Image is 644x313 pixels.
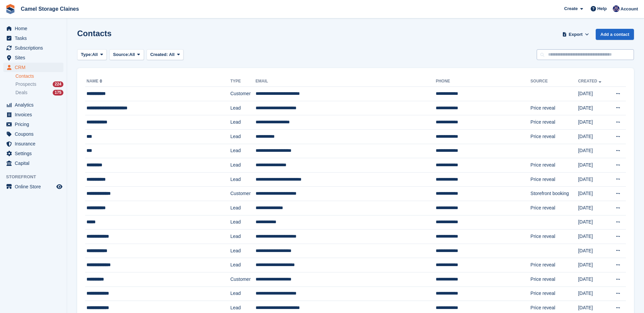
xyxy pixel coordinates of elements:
td: Price reveal [531,287,578,301]
a: menu [3,24,63,33]
a: menu [3,139,63,148]
button: Export [561,29,590,40]
button: Type: All [77,49,107,60]
span: Tasks [15,34,55,43]
a: Prospects 224 [15,81,63,88]
span: Sites [15,53,55,62]
span: Subscriptions [15,43,55,53]
td: [DATE] [578,272,608,287]
td: Price reveal [531,258,578,272]
td: Lead [230,230,256,244]
img: stora-icon-8386f47178a22dfd0bd8f6a31ec36ba5ce8667c1dd55bd0f319d3a0aa187defe.svg [5,4,15,14]
a: menu [3,149,63,158]
span: Storefront [6,174,67,180]
td: [DATE] [578,115,608,130]
a: Preview store [55,183,63,191]
span: Pricing [15,120,55,129]
td: Lead [230,115,256,130]
td: Storefront booking [531,187,578,201]
td: Lead [230,129,256,144]
td: Customer [230,272,256,287]
th: Email [256,76,436,87]
a: menu [3,120,63,129]
span: Type: [81,51,92,58]
span: Prospects [15,81,36,87]
a: menu [3,182,63,191]
div: 175 [53,90,63,96]
td: Price reveal [531,115,578,130]
td: [DATE] [578,144,608,158]
td: Lead [230,287,256,301]
span: Source: [113,51,129,58]
td: Price reveal [531,101,578,115]
a: menu [3,159,63,168]
button: Created: All [147,49,183,60]
span: Account [621,6,638,12]
td: [DATE] [578,215,608,230]
td: Lead [230,244,256,258]
span: All [92,51,98,58]
span: Insurance [15,139,55,148]
td: [DATE] [578,230,608,244]
a: menu [3,63,63,72]
span: Created: [150,52,168,57]
td: Price reveal [531,272,578,287]
a: menu [3,53,63,62]
button: Source: All [109,49,144,60]
a: Contacts [15,73,63,79]
a: Name [87,79,104,83]
td: Customer [230,87,256,101]
a: Add a contact [596,29,634,40]
td: Price reveal [531,129,578,144]
img: Rod [613,5,620,12]
td: [DATE] [578,158,608,173]
span: Export [569,31,583,38]
td: [DATE] [578,187,608,201]
span: Create [564,5,578,12]
td: [DATE] [578,244,608,258]
a: menu [3,129,63,139]
td: Lead [230,258,256,272]
a: menu [3,110,63,119]
a: Deals 175 [15,89,63,96]
span: Help [597,5,607,12]
span: Analytics [15,100,55,110]
td: Price reveal [531,158,578,173]
a: Camel Storage Claines [18,3,82,14]
td: [DATE] [578,258,608,272]
span: Capital [15,159,55,168]
a: menu [3,43,63,53]
span: Invoices [15,110,55,119]
span: CRM [15,63,55,72]
h1: Contacts [77,29,112,38]
td: Price reveal [531,230,578,244]
td: [DATE] [578,172,608,187]
a: menu [3,100,63,110]
td: Lead [230,101,256,115]
td: [DATE] [578,287,608,301]
span: Deals [15,89,28,96]
td: [DATE] [578,87,608,101]
td: [DATE] [578,129,608,144]
td: Price reveal [531,172,578,187]
td: Lead [230,172,256,187]
a: menu [3,34,63,43]
a: Created [578,79,602,83]
span: All [169,52,175,57]
th: Type [230,76,256,87]
td: Customer [230,187,256,201]
span: Home [15,24,55,33]
td: Lead [230,144,256,158]
td: Lead [230,201,256,215]
td: [DATE] [578,101,608,115]
span: Online Store [15,182,55,191]
td: [DATE] [578,201,608,215]
span: Coupons [15,129,55,139]
td: Lead [230,215,256,230]
td: Lead [230,158,256,173]
span: All [129,51,135,58]
th: Source [531,76,578,87]
div: 224 [53,81,63,87]
td: Price reveal [531,201,578,215]
span: Settings [15,149,55,158]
